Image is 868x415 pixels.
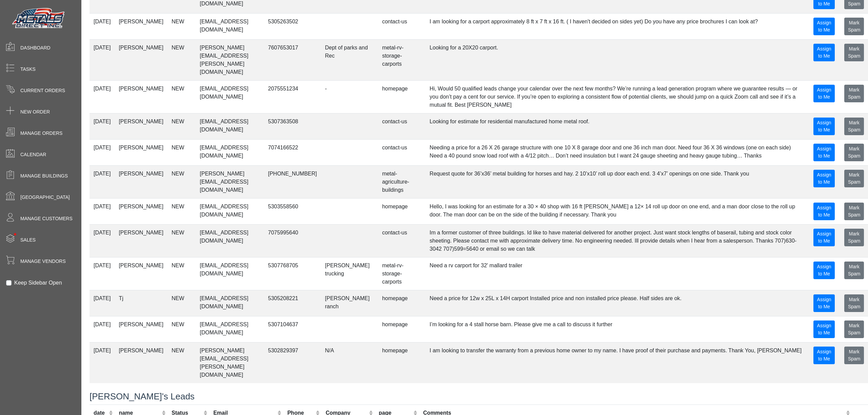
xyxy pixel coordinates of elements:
button: Mark Spam [844,85,864,102]
td: contact-us [378,139,426,165]
td: 2075551234 [264,80,321,113]
button: Assign to Me [813,203,835,220]
span: Mark Spam [848,297,861,309]
span: Assign to Me [817,120,831,132]
button: Mark Spam [844,320,864,338]
td: [EMAIL_ADDRESS][DOMAIN_NAME] [196,224,264,257]
td: [EMAIL_ADDRESS][DOMAIN_NAME] [196,257,264,290]
button: Assign to Me [813,18,835,35]
button: Assign to Me [813,294,835,312]
td: NEW [167,316,196,342]
td: metal-agriculture-buildings [378,165,426,198]
button: Mark Spam [844,170,864,187]
td: [PERSON_NAME] [115,224,167,257]
button: Assign to Me [813,320,835,338]
button: Assign to Me [813,85,835,102]
td: Dept of parks and Rec [321,39,378,80]
td: [DATE] [90,290,115,316]
span: Assign to Me [817,46,831,59]
td: [PERSON_NAME] [115,316,167,342]
td: homepage [378,290,426,316]
span: Assign to Me [817,231,831,244]
span: Assign to Me [817,87,831,100]
span: Mark Spam [848,46,861,59]
td: [EMAIL_ADDRESS][DOMAIN_NAME] [196,198,264,224]
td: [DATE] [90,224,115,257]
td: NEW [167,224,196,257]
td: [PERSON_NAME][EMAIL_ADDRESS][DOMAIN_NAME] [196,165,264,198]
td: I’m looking for a 4 stall horse barn. Please give me a call to discuss it further [426,316,809,342]
td: NEW [167,165,196,198]
button: Assign to Me [813,44,835,61]
td: 5307104637 [264,316,321,342]
span: Mark Spam [848,264,861,276]
td: contact-us [378,113,426,139]
span: Assign to Me [817,264,831,276]
td: Need a rv carport for 32' mallard trailer [426,257,809,290]
td: 5305263502 [264,13,321,39]
td: metal-rv-storage-carports [378,257,426,290]
td: Im a former customer of three buildings. Id like to have material delivered for another project. ... [426,224,809,257]
td: homepage [378,80,426,113]
button: Mark Spam [844,262,864,279]
td: NEW [167,139,196,165]
span: Mark Spam [848,20,861,33]
h3: [PERSON_NAME]'s Leads [90,391,868,402]
button: Assign to Me [813,118,835,135]
span: Mark Spam [848,323,861,335]
td: [EMAIL_ADDRESS][DOMAIN_NAME] [196,113,264,139]
td: homepage [378,342,426,383]
button: Mark Spam [844,144,864,161]
td: 7607653017 [264,39,321,80]
button: Mark Spam [844,229,864,246]
td: 7074166522 [264,139,321,165]
button: Assign to Me [813,262,835,279]
td: I am looking to transfer the warranty from a previous home owner to my name. I have proof of thei... [426,342,809,383]
span: Assign to Me [817,146,831,159]
td: [PERSON_NAME][EMAIL_ADDRESS][PERSON_NAME][DOMAIN_NAME] [196,39,264,80]
td: [DATE] [90,257,115,290]
td: 5305208221 [264,290,321,316]
td: [DATE] [90,39,115,80]
span: Mark Spam [848,231,861,244]
td: [EMAIL_ADDRESS][DOMAIN_NAME] [196,13,264,39]
td: contact-us [378,224,426,257]
span: [GEOGRAPHIC_DATA] [20,194,70,201]
span: Sales [20,236,36,244]
span: Mark Spam [848,87,861,100]
span: Manage Buildings [20,172,68,180]
span: Assign to Me [817,297,831,309]
span: Mark Spam [848,349,861,361]
td: [EMAIL_ADDRESS][DOMAIN_NAME] [196,316,264,342]
td: homepage [378,316,426,342]
span: Manage Customers [20,215,73,222]
span: Mark Spam [848,205,861,217]
td: NEW [167,80,196,113]
td: [DATE] [90,113,115,139]
td: [PHONE_NUMBER] [264,165,321,198]
td: [PERSON_NAME] [115,165,167,198]
td: [EMAIL_ADDRESS][DOMAIN_NAME] [196,80,264,113]
td: NEW [167,290,196,316]
button: Assign to Me [813,347,835,364]
button: Mark Spam [844,347,864,364]
span: Manage Vendors [20,258,66,265]
span: Assign to Me [817,20,831,33]
td: I am looking for a carport approximately 8 ft x 7 ft x 16 ft. ( I haven't decided on sides yet) D... [426,13,809,39]
button: Assign to Me [813,170,835,187]
td: contact-us [378,13,426,39]
td: Looking for estimate for residential manufactured home metal roof. [426,113,809,139]
span: Calendar [20,151,46,158]
td: Hello, I was looking for an estimate for a 30 × 40 shop with 16 ft [PERSON_NAME] a 12× 14 roll up... [426,198,809,224]
span: Assign to Me [817,172,831,185]
span: Assign to Me [817,323,831,335]
td: [PERSON_NAME] [115,80,167,113]
td: 7075995640 [264,224,321,257]
td: N/A [321,342,378,383]
td: [PERSON_NAME] [115,113,167,139]
span: Tasks [20,66,36,73]
td: Looking for a 20X20 carport. [426,39,809,80]
span: Mark Spam [848,146,861,159]
span: Manage Orders [20,130,62,137]
button: Mark Spam [844,118,864,135]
